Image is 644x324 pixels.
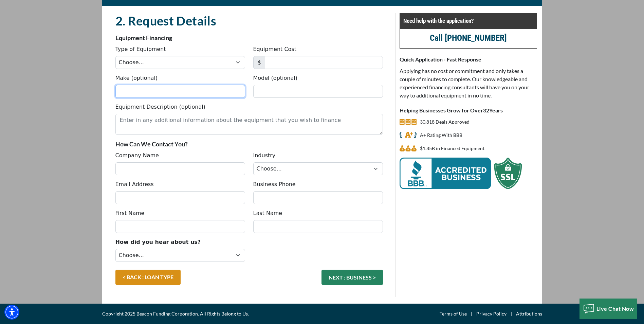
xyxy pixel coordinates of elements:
[403,17,533,25] p: Need help with the application?
[115,74,158,82] label: Make (optional)
[115,238,201,246] label: How did you hear about us?
[483,107,489,113] span: 32
[430,33,507,43] a: call (847) 897-2499
[400,67,537,100] p: Applying has no cost or commitment and only takes a couple of minutes to complete. Our knowledgea...
[253,180,296,188] label: Business Phone
[579,299,638,319] button: Live Chat Now
[115,140,383,148] p: How Can We Contact You?
[420,144,484,152] p: $1,846,962,036 in Financed Equipment
[115,103,205,111] label: Equipment Description (optional)
[115,34,383,42] p: Equipment Financing
[115,151,159,160] label: Company Name
[253,45,297,53] label: Equipment Cost
[102,310,249,318] span: Copyright 2025 Beacon Funding Corporation. All Rights Belong to Us.
[4,305,19,320] div: Accessibility Menu
[115,45,166,53] label: Type of Equipment
[115,13,383,29] h2: 2. Request Details
[115,270,181,285] a: < BACK : LOAN TYPE
[321,270,383,285] button: NEXT : BUSINESS >
[400,106,537,114] p: Helping Businesses Grow for Over Years
[476,310,507,318] a: Privacy Policy
[253,74,297,82] label: Model (optional)
[596,305,634,312] span: Live Chat Now
[115,180,154,188] label: Email Address
[115,209,145,217] label: First Name
[440,310,467,318] a: Terms of Use
[253,209,282,217] label: Last Name
[420,131,462,139] p: A+ Rating With BBB
[253,151,276,160] label: Industry
[516,310,542,318] a: Attributions
[420,118,470,126] p: 30,818 Deals Approved
[253,238,356,265] iframe: reCAPTCHA
[400,158,522,189] img: BBB Acredited Business and SSL Protection
[507,310,516,318] span: |
[400,55,537,64] p: Quick Application - Fast Response
[467,310,476,318] span: |
[253,56,265,69] span: $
